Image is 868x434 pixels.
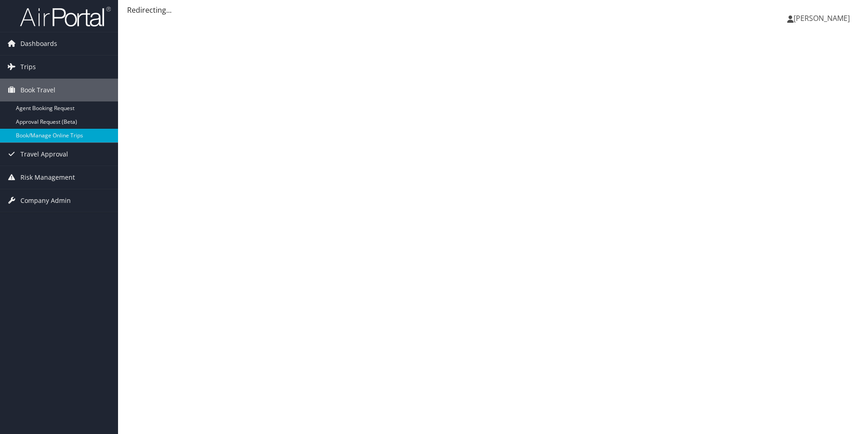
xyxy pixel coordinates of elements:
[20,6,111,27] img: airportal-logo.png
[787,5,859,32] a: [PERSON_NAME]
[20,143,68,166] span: Travel Approval
[20,32,57,55] span: Dashboards
[20,79,55,101] span: Book Travel
[794,13,850,23] span: [PERSON_NAME]
[127,5,859,15] div: Redirecting...
[20,189,71,212] span: Company Admin
[20,166,75,189] span: Risk Management
[20,56,36,78] span: Trips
